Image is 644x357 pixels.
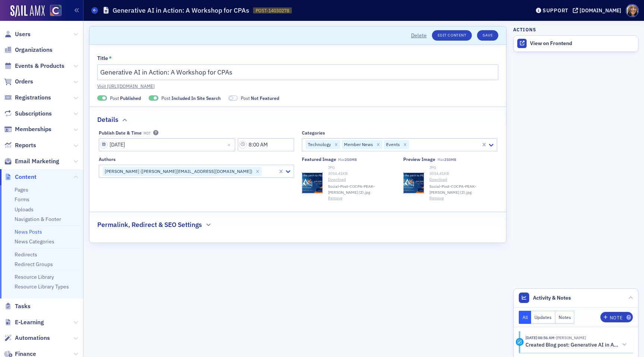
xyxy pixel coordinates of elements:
span: Profile [626,4,639,17]
a: Reports [4,141,36,149]
h2: Permalink, Redirect & SEO Settings [97,220,202,230]
div: Support [543,7,568,14]
input: 00:00 AM [238,138,294,151]
div: Preview image [403,157,435,162]
h5: Created Blog post: Generative AI in Action: A Workshop for CPAs [525,342,619,348]
span: Reports [15,141,36,149]
span: Events & Products [15,62,64,70]
div: Publish Date & Time [99,130,142,136]
span: Post [161,95,221,101]
a: Users [4,30,31,38]
abbr: This field is required [109,56,112,61]
span: Content [15,173,37,181]
a: Email Marketing [4,157,59,165]
div: Authors [99,157,116,162]
div: [PERSON_NAME] ([PERSON_NAME][EMAIL_ADDRESS][DOMAIN_NAME]) [102,167,253,176]
button: Delete [411,32,427,40]
a: Events & Products [4,62,64,70]
span: 250MB [444,157,456,162]
a: Organizations [4,46,53,54]
a: Tasks [4,302,31,310]
span: 250MB [345,157,357,162]
a: Redirects [15,251,37,258]
div: Remove Member News [374,140,382,149]
button: Created Blog post: Generative AI in Action: A Workshop for CPAs [525,341,628,349]
a: News Posts [15,228,42,235]
a: Visit [URL][DOMAIN_NAME] [97,83,498,89]
a: View Homepage [45,5,61,18]
a: Pages [15,186,28,193]
a: Resource Library Types [15,283,69,290]
button: Close [225,138,235,151]
span: Subscriptions [15,110,52,118]
button: Note [600,312,633,322]
span: Published [97,95,107,101]
button: Save [477,30,498,41]
a: Uploads [15,206,34,213]
div: JPG [429,165,497,171]
a: Download [328,177,396,183]
span: Not Featured [228,95,238,101]
div: Categories [302,130,325,136]
div: Remove Technology [332,140,340,149]
a: Content [4,173,37,181]
span: Not Featured [251,95,279,101]
div: JPG [328,165,396,171]
span: Max [438,157,456,162]
div: View on Frontend [530,40,634,47]
div: [DOMAIN_NAME] [580,7,621,14]
h1: Generative AI in Action: A Workshop for CPAs [113,6,249,15]
input: MM/DD/YYYY [99,138,235,151]
span: Orders [15,78,33,86]
a: Automations [4,334,50,342]
button: Notes [555,311,575,324]
span: Included In Site Search [171,95,221,101]
a: Navigation & Footer [15,216,61,222]
a: Redirect Groups [15,261,53,268]
div: Remove Events [401,140,409,149]
span: Registrations [15,94,51,102]
a: Resource Library [15,274,54,280]
div: Member News [342,140,374,149]
span: Post [110,95,141,101]
a: View on Frontend [514,36,638,51]
span: Tasks [15,302,31,310]
div: Technology [306,140,332,149]
span: Organizations [15,46,53,54]
span: Users [15,30,31,38]
h4: Actions [513,26,536,33]
a: Subscriptions [4,110,52,118]
time: 9/19/2025 08:56 AM [525,335,555,340]
div: Activity [516,338,524,346]
h2: Details [97,115,119,124]
div: 3034.41 KB [429,171,497,177]
span: Social-Post-COCPA-PEAK-[PERSON_NAME] (2).jpg [429,184,497,196]
div: Events [384,140,401,149]
span: Memberships [15,125,51,133]
div: 3034.41 KB [328,171,396,177]
span: E-Learning [15,318,44,326]
span: Lindsay Moore [555,335,586,340]
span: Post [241,95,279,101]
div: Note [610,316,622,320]
button: Remove [328,195,342,201]
span: Published [120,95,141,101]
span: Max [338,157,357,162]
span: POST-14030278 [256,7,289,14]
button: Updates [531,311,555,324]
span: MDT [143,131,151,136]
a: Orders [4,78,33,86]
img: SailAMX [10,5,45,17]
button: [DOMAIN_NAME] [573,8,624,13]
a: Memberships [4,125,51,133]
div: Title [97,55,108,62]
button: Remove [429,195,444,201]
span: Automations [15,334,50,342]
span: Social-Post-COCPA-PEAK-[PERSON_NAME] (2).jpg [328,184,396,196]
a: E-Learning [4,318,44,326]
a: Registrations [4,94,51,102]
a: Forms [15,196,29,203]
a: Download [429,177,497,183]
span: Activity & Notes [533,294,571,302]
div: Remove Lindsay Moore (lindsay@cocpa.org) [253,167,262,176]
